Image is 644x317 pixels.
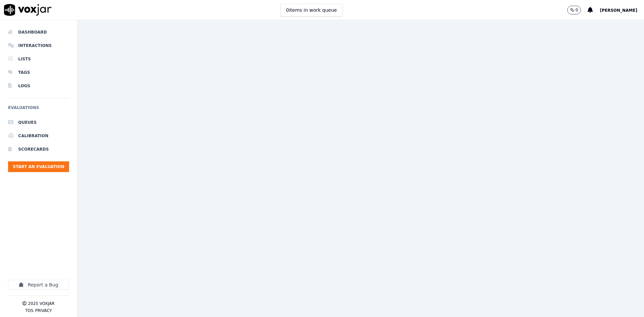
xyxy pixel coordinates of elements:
[8,143,69,156] a: Scorecards
[280,4,343,16] button: 0items in work queue
[8,161,69,172] button: Start an Evaluation
[8,25,69,39] a: Dashboard
[8,280,69,290] button: Report a Bug
[28,301,54,306] p: 2025 Voxjar
[8,39,69,52] a: Interactions
[8,104,69,116] h6: Evaluations
[600,8,637,13] span: [PERSON_NAME]
[600,6,644,14] button: [PERSON_NAME]
[25,308,33,313] button: TOS
[8,66,69,79] a: Tags
[8,129,69,143] a: Calibration
[8,52,69,66] a: Lists
[567,6,588,14] button: 0
[567,6,581,14] button: 0
[4,4,52,16] img: voxjar logo
[35,308,52,313] button: Privacy
[576,7,578,13] p: 0
[8,79,69,93] a: Logs
[8,116,69,129] a: Queues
